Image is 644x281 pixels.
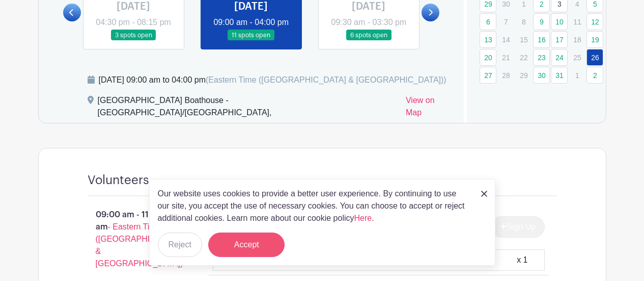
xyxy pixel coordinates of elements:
a: 2 [586,67,603,84]
a: 20 [480,49,496,66]
a: 12 [586,13,603,30]
button: Reject [158,233,202,257]
p: 14 [497,32,514,47]
img: close_button-5f87c8562297e5c2d7936805f587ecaba9071eb48480494691a3f1689db116b3.svg [481,191,487,197]
a: 13 [480,31,496,48]
p: 8 [515,14,532,30]
a: 6 [480,13,496,30]
p: 09:00 am - 11:30 am [71,205,197,274]
div: [GEOGRAPHIC_DATA] Boathouse - [GEOGRAPHIC_DATA]/[GEOGRAPHIC_DATA], [98,94,398,123]
p: 7 [497,14,514,30]
p: 18 [569,32,585,47]
a: 30 [533,67,550,84]
a: 23 [533,49,550,66]
div: [DATE] 09:00 am to 04:00 pm [99,74,446,86]
p: 22 [515,49,532,65]
div: x 1 [517,254,527,266]
p: 28 [497,67,514,83]
p: 15 [515,32,532,47]
a: 17 [551,31,568,48]
button: Accept [208,233,285,257]
a: 27 [480,67,496,84]
a: 9 [533,13,550,30]
p: Our website uses cookies to provide a better user experience. By continuing to use our site, you ... [158,188,470,224]
h4: Volunteers [88,173,149,188]
p: 25 [569,49,585,65]
span: - Eastern Time ([GEOGRAPHIC_DATA] & [GEOGRAPHIC_DATA]) [96,222,183,268]
a: View on Map [406,94,452,123]
a: 26 [586,49,603,66]
a: 16 [533,31,550,48]
p: 21 [497,49,514,65]
p: 29 [515,67,532,83]
a: 19 [586,31,603,48]
span: (Eastern Time ([GEOGRAPHIC_DATA] & [GEOGRAPHIC_DATA])) [206,75,446,84]
p: 1 [569,67,585,83]
a: 24 [551,49,568,66]
a: Here [354,214,372,222]
p: 11 [569,14,585,30]
a: 10 [551,13,568,30]
a: 31 [551,67,568,84]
